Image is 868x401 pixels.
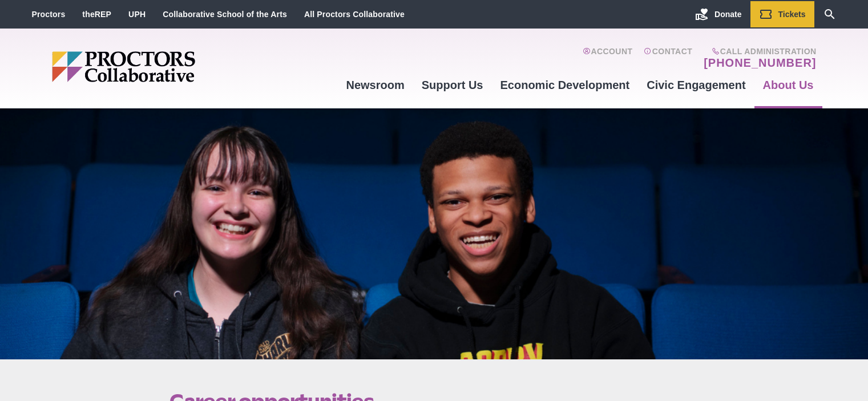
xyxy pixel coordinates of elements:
[163,10,287,19] a: Collaborative School of the Arts
[814,1,845,27] a: Search
[704,56,816,70] a: [PHONE_NUMBER]
[492,70,639,100] a: Economic Development
[750,1,814,27] a: Tickets
[778,10,806,19] span: Tickets
[337,70,413,100] a: Newsroom
[413,70,492,100] a: Support Us
[583,47,632,70] a: Account
[644,47,692,70] a: Contact
[714,10,741,19] span: Donate
[687,1,750,27] a: Donate
[128,10,146,19] a: UPH
[638,70,754,100] a: Civic Engagement
[52,51,283,82] img: Proctors logo
[32,10,66,19] a: Proctors
[700,47,816,56] span: Call Administration
[304,10,405,19] a: All Proctors Collaborative
[754,70,822,100] a: About Us
[82,10,111,19] a: theREP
